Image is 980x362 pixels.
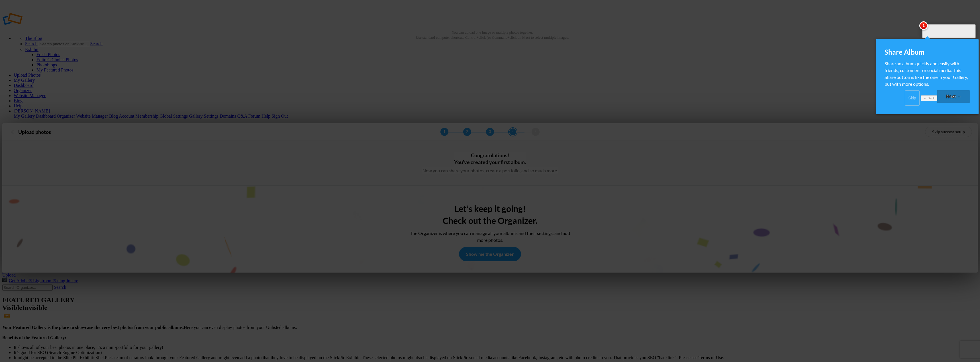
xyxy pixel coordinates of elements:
[885,48,970,57] div: Share Album
[921,95,937,101] a: ← Back
[905,90,920,106] a: Skip
[919,21,928,30] span: 1
[937,90,970,103] a: Next →
[885,60,970,87] div: Share an album quickly and easily with friends, customers, or social media. This Share button is ...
